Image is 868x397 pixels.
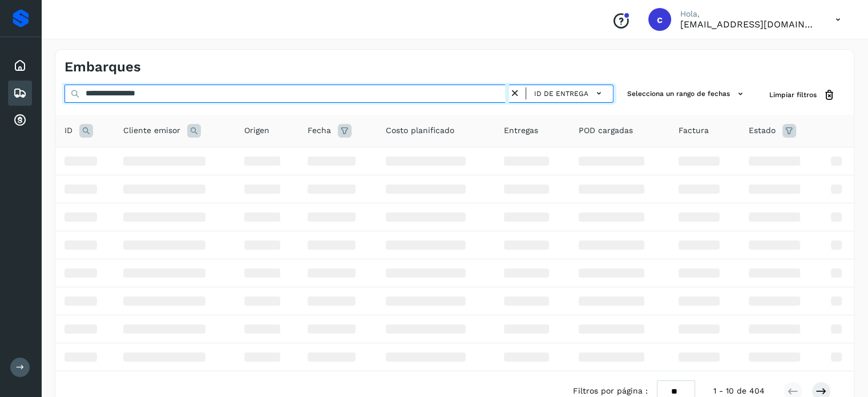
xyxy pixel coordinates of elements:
span: ID de entrega [534,89,588,99]
div: Embarques [8,81,32,106]
span: ID [64,125,72,137]
span: Fecha [308,125,331,137]
span: Filtros por página : [573,385,648,397]
p: Hola, [680,9,817,19]
span: Cliente emisor [123,125,180,137]
button: Limpiar filtros [760,85,845,106]
h4: Embarques [64,59,141,75]
span: Entregas [504,125,538,137]
span: Costo planificado [386,125,454,137]
span: Estado [749,125,776,137]
p: cobranza@nuevomex.com.mx [680,19,817,30]
div: Inicio [8,53,32,78]
button: ID de entrega [531,85,608,102]
span: Origen [244,125,269,137]
button: Selecciona un rango de fechas [623,85,751,103]
span: Limpiar filtros [769,90,817,100]
span: POD cargadas [579,125,633,137]
span: 1 - 10 de 404 [713,385,765,397]
div: Cuentas por cobrar [8,108,32,133]
span: Factura [679,125,709,137]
